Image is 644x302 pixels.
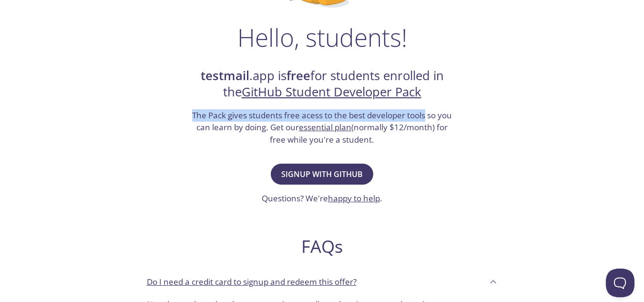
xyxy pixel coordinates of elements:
h2: .app is for students enrolled in the [191,68,453,101]
h1: Hello, students! [237,23,407,52]
a: GitHub Student Developer Pack [242,83,421,100]
h2: FAQs [139,236,505,257]
strong: testmail [201,67,249,84]
div: Do I need a credit card to signup and redeem this offer? [139,269,505,294]
h3: Questions? We're . [262,192,382,205]
p: Do I need a credit card to signup and redeem this offer? [147,276,357,288]
iframe: Help Scout Beacon - Open [606,269,634,297]
a: essential plan [299,122,351,133]
span: Signup with GitHub [281,167,363,181]
a: happy to help [328,193,380,204]
button: Signup with GitHub [271,164,373,185]
strong: free [286,67,310,84]
h3: The Pack gives students free acess to the best developer tools so you can learn by doing. Get our... [191,109,453,146]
